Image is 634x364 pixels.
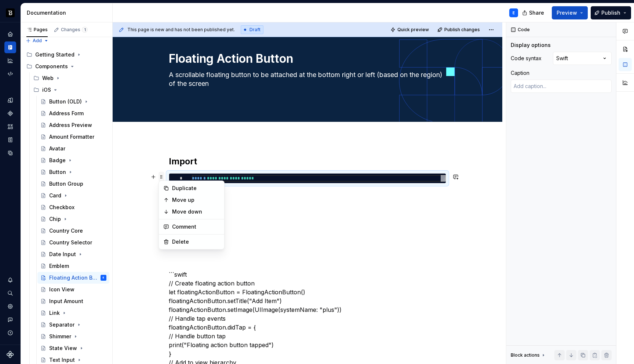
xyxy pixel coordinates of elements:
[37,143,109,154] a: Avatar
[167,69,445,90] textarea: A scrollable floating button to be attached at the bottom right or left (based on the region) of ...
[37,108,109,119] a: Address Form
[4,121,16,132] a: Assets
[4,147,16,159] a: Data sources
[35,63,68,70] div: Components
[35,51,74,58] div: Getting Started
[37,166,109,178] a: Button
[49,192,61,199] div: Card
[103,274,104,281] div: E
[435,25,483,35] button: Publish changes
[4,274,16,286] button: Notifications
[169,214,446,226] h2: Usage
[511,350,546,360] div: Block actions
[37,307,109,319] a: Link
[529,9,544,17] span: Share
[37,190,109,201] a: Card
[82,27,88,33] span: 1
[552,6,588,19] button: Preview
[511,41,551,49] div: Display options
[172,238,220,245] div: Delete
[601,9,620,17] span: Publish
[4,287,16,299] button: Search ⌘K
[511,55,542,62] div: Code syntax
[388,25,432,35] button: Quick preview
[33,38,42,44] span: Add
[37,225,109,237] a: Country Core
[557,9,577,17] span: Preview
[49,227,83,234] div: Country Core
[249,27,260,33] span: Draft
[513,10,515,16] div: E
[7,351,14,358] svg: Supernova Logo
[49,309,60,317] div: Link
[49,356,75,364] div: Text Input
[49,157,66,164] div: Badge
[4,28,16,40] div: Home
[23,36,51,46] button: Add
[167,50,445,68] textarea: Floating Action Button
[37,319,109,331] a: Separator
[4,55,16,66] a: Analytics
[4,108,16,119] a: Components
[397,27,429,33] span: Quick preview
[37,272,109,284] a: Floating Action ButtonE
[4,301,16,312] a: Settings
[37,237,109,248] a: Country Selector
[37,201,109,213] a: Checkbox
[49,321,74,328] div: Separator
[49,180,83,188] div: Button Group
[49,262,69,270] div: Emblem
[42,74,54,82] div: Web
[511,69,529,77] div: Caption
[49,145,65,152] div: Avatar
[49,133,94,141] div: Amount Formatter
[23,49,109,61] div: Getting Started
[49,333,71,340] div: Shimmer
[6,8,15,17] img: ef5c8306-425d-487c-96cf-06dd46f3a532.png
[27,9,109,17] div: Documentation
[61,27,88,33] div: Changes
[37,131,109,143] a: Amount Formatter
[37,96,109,108] a: Button (OLD)
[518,6,549,19] button: Share
[30,72,109,84] div: Web
[37,154,109,166] a: Badge
[49,274,99,281] div: Floating Action Button
[169,232,446,242] h3: Basic usage
[49,239,92,246] div: Country Selector
[4,314,16,325] div: Contact support
[172,196,220,204] div: Move up
[169,156,446,167] h2: Import
[4,41,16,53] a: Documentation
[4,68,16,80] a: Code automation
[4,94,16,106] a: Design tokens
[49,251,76,258] div: Date Input
[49,215,61,223] div: Chip
[4,134,16,146] a: Storybook stories
[37,248,109,260] a: Date Input
[26,27,48,33] div: Pages
[37,295,109,307] a: Input Amount
[511,352,540,358] div: Block actions
[49,110,84,117] div: Address Form
[23,61,109,72] div: Components
[49,98,82,105] div: Button (OLD)
[49,345,77,352] div: State View
[37,331,109,342] a: Shimmer
[127,27,235,33] span: This page is new and has not been published yet.
[591,6,631,19] button: Publish
[49,286,74,293] div: Icon View
[42,86,51,94] div: iOS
